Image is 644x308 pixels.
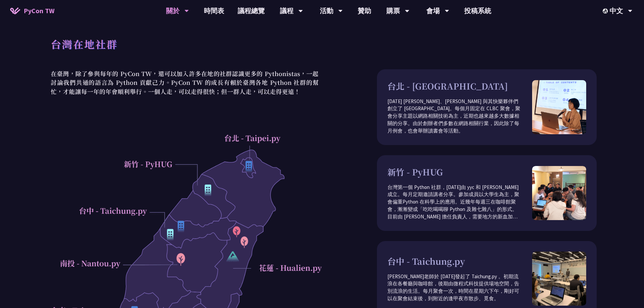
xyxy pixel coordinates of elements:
img: pyhug [532,166,586,220]
h1: 台灣在地社群 [51,34,118,54]
p: [DATE] [PERSON_NAME]、[PERSON_NAME] 與其快樂夥伴們創立了 [GEOGRAPHIC_DATA]。每個月固定在 CLBC 聚會，聚會分享主題以網路相關技術為主，近期... [387,98,532,135]
img: Home icon of PyCon TW 2025 [10,7,20,14]
img: taipei [532,80,586,134]
h3: 台北 - [GEOGRAPHIC_DATA] [387,80,532,93]
a: PyCon TW [3,2,61,19]
img: taichung [532,252,586,306]
p: [PERSON_NAME]老師於 [DATE]發起了 Taichung.py 。初期流浪在各餐廳與咖啡館，後期由微程式科技提供場地空間，告別流浪的生活。每月聚會一次，時間在星期六下午，剛好可以在... [387,273,532,303]
p: 在臺灣，除了參與每年的 PyCon TW，還可以加入許多在地的社群認識更多的 Pythonistas，一起討論我們共通的語言為 Python 貢獻己力。PyCon TW 的成長有賴於臺灣各地 P... [47,69,322,96]
span: PyCon TW [24,6,54,16]
h3: 新竹 - PyHUG [387,166,532,179]
p: 台灣第一個 Python 社群，[DATE]由 yyc 和 [PERSON_NAME] 成立。每月定期邀請講者分享。參加成員以大學生為主，聚會偏重Python 在科學上的應用。近幾年每週三在咖啡... [387,184,532,221]
h3: 台中 - Taichung.py [387,255,532,268]
img: Locale Icon [603,8,610,14]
